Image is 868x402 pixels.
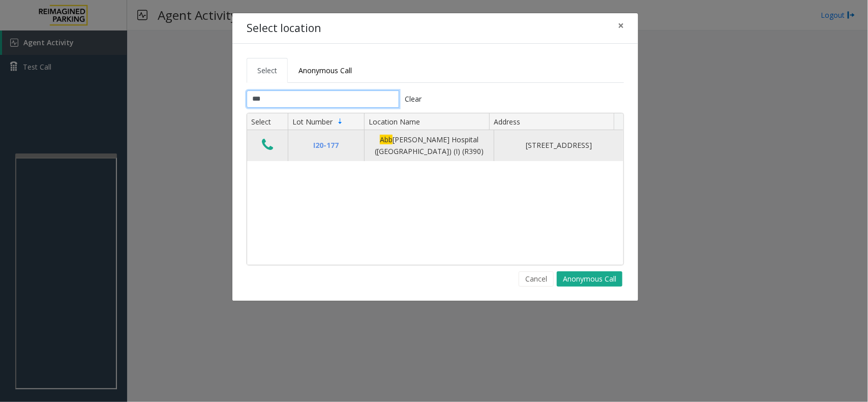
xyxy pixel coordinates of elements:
button: Cancel [519,271,554,287]
span: × [618,18,624,33]
span: Abb [380,135,393,144]
div: Data table [247,113,623,265]
ul: Tabs [247,58,624,83]
span: Anonymous Call [298,66,352,75]
span: Lot Number [292,117,333,127]
h4: Select location [247,20,321,37]
button: Close [611,13,631,38]
button: Anonymous Call [557,271,622,287]
th: Select [247,113,288,131]
div: I20-177 [294,140,358,151]
button: Clear [399,90,428,108]
span: Sortable [336,117,344,126]
span: Location Name [369,117,420,127]
div: [STREET_ADDRESS] [500,140,617,151]
span: Select [257,66,277,75]
span: Address [494,117,520,127]
div: [PERSON_NAME] Hospital ([GEOGRAPHIC_DATA]) (I) (R390) [371,134,488,157]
